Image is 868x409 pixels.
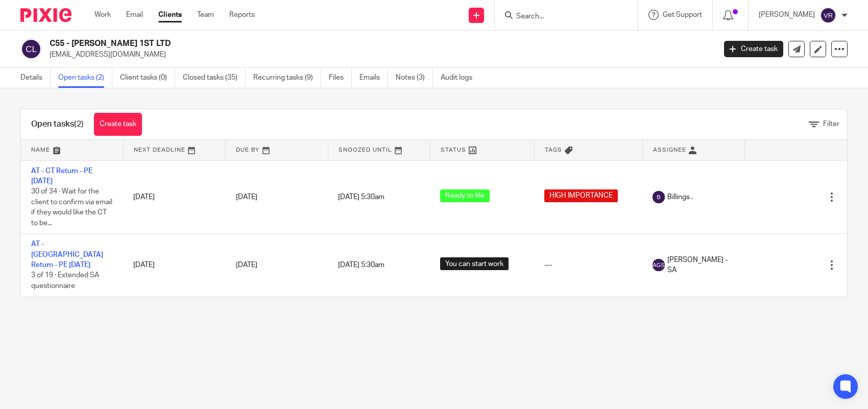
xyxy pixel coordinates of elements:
span: Status [441,147,466,153]
a: Closed tasks (35) [183,68,246,88]
span: [DATE] [236,194,257,201]
a: Create task [724,41,783,57]
a: Details [20,68,51,88]
a: Email [126,10,143,20]
span: Snoozed Until [339,147,392,153]
a: Create task [94,113,142,136]
span: HIGH IMPORTANCE [544,189,618,202]
a: Clients [158,10,182,20]
a: Emails [359,68,388,88]
td: [DATE] [123,160,225,234]
a: Reports [229,10,255,20]
span: 30 of 34 · Wait for the client to confirm via email if they would like the CT to be... [31,188,112,227]
a: Notes (3) [396,68,433,88]
a: AT - [GEOGRAPHIC_DATA] Return - PE [DATE] [31,240,103,269]
a: Team [197,10,214,20]
a: Audit logs [441,68,480,88]
a: Files [329,68,352,88]
td: [DATE] [123,234,225,297]
a: AT - CT Return - PE [DATE] [31,167,92,185]
span: [DATE] 5:30am [338,194,384,201]
img: svg%3E [20,38,42,60]
a: Work [94,10,111,20]
input: Search [515,12,607,21]
span: Tags [545,147,562,153]
span: Filter [823,121,839,128]
span: Ready to file [440,189,490,202]
p: [EMAIL_ADDRESS][DOMAIN_NAME] [50,50,709,60]
a: Client tasks (0) [120,68,175,88]
span: Billings . [667,192,693,202]
span: 3 of 19 · Extended SA questionnaire [31,272,99,290]
a: Recurring tasks (9) [253,68,321,88]
span: (2) [74,120,84,128]
p: [PERSON_NAME] [759,10,815,20]
span: [PERSON_NAME] - SA [667,255,734,276]
span: [DATE] [236,261,257,269]
a: Open tasks (2) [58,68,112,88]
span: Get Support [663,11,702,18]
div: --- [544,260,632,270]
img: Pixie [20,8,71,22]
img: svg%3E [653,259,665,271]
h2: C55 - [PERSON_NAME] 1ST LTD [50,38,577,49]
h1: Open tasks [31,119,84,130]
img: svg%3E [653,191,665,203]
span: [DATE] 5:30am [338,261,384,269]
span: You can start work [440,257,509,270]
img: svg%3E [820,7,836,23]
